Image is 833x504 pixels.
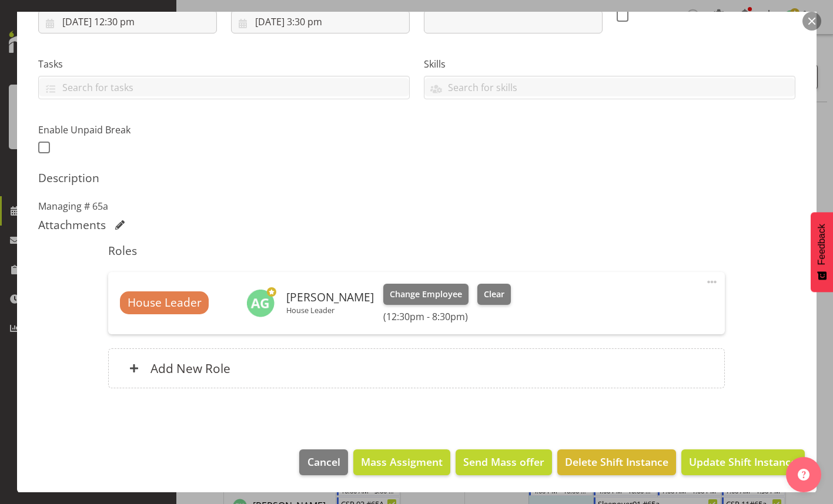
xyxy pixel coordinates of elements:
label: Enable Unpaid Break [38,123,217,137]
span: Clear [484,288,504,301]
span: Delete Shift Instance [565,454,668,469]
span: House Leader [128,294,202,311]
input: Click to select... [38,10,217,33]
span: Cancel [307,454,340,469]
h5: Attachments [38,218,106,232]
label: Tasks [38,57,410,71]
button: Cancel [299,449,347,475]
button: Feedback - Show survey [811,212,833,292]
span: Send Mass offer [463,454,544,469]
button: Delete Shift Instance [557,449,676,475]
button: Change Employee [383,284,469,305]
button: Send Mass offer [456,449,552,475]
input: Click to select... [231,10,410,33]
span: Mass Assigment [361,454,443,469]
span: Update Shift Instance [689,454,797,469]
button: Clear [477,284,511,305]
h5: Roles [108,244,725,258]
p: House Leader [286,305,374,315]
input: Search for tasks [39,78,409,96]
p: Managing # 65a [38,199,795,213]
button: Update Shift Instance [681,449,804,475]
img: adrian-garduque52.jpg [246,289,275,317]
h6: (12:30pm - 8:30pm) [383,311,510,322]
h5: Description [38,171,795,185]
span: Feedback [817,224,827,265]
button: Mass Assigment [353,449,450,475]
h6: Add New Role [150,361,230,376]
label: Skills [424,57,795,71]
h6: [PERSON_NAME] [286,291,374,304]
input: Search for skills [424,78,795,96]
img: help-xxl-2.png [798,469,809,481]
span: Change Employee [390,288,462,301]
